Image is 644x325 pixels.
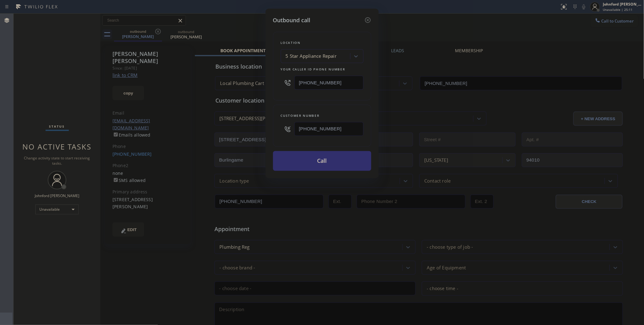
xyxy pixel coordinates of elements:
[281,112,364,119] div: Customer number
[286,53,337,60] div: 5 Star Appliance Repair
[294,76,364,90] input: (123) 456-7890
[273,151,371,171] button: Call
[281,66,364,73] div: Your caller id phone number
[294,122,364,136] input: (123) 456-7890
[281,40,364,46] div: Location
[273,16,311,24] h5: Outbound call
